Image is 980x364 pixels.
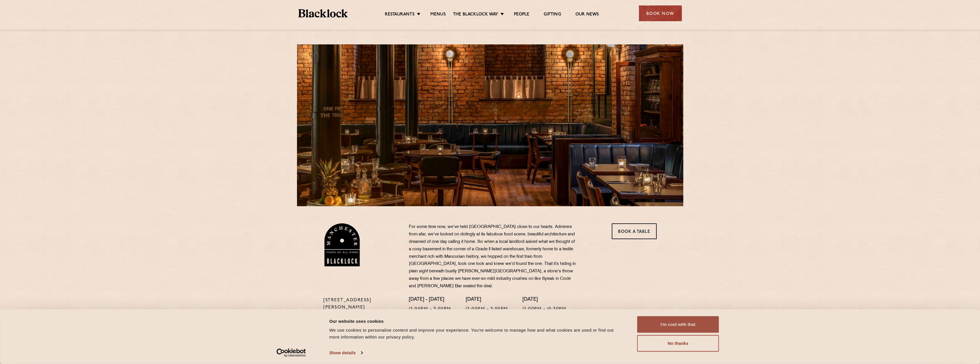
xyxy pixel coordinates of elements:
[329,318,624,324] div: Our website uses cookies
[323,223,361,266] img: BL_Manchester_Logo-bleed.png
[266,349,316,357] a: Usercentrics Cookiebot - opens in a new window
[544,12,561,18] a: Gifting
[522,297,567,303] h4: [DATE]
[329,327,624,341] div: We use cookies to personalise content and improve your experience. You're welcome to manage how a...
[514,12,529,18] a: People
[298,9,348,17] img: BL_Textured_Logo-footer-cropped.svg
[323,297,400,326] p: [STREET_ADDRESS][PERSON_NAME] [GEOGRAPHIC_DATA] M2 5GB
[522,306,567,313] p: 12:00pm - 10:30pm
[575,12,599,18] a: Our News
[329,349,363,357] a: Show details
[466,297,508,303] h4: [DATE]
[637,335,719,352] button: No thanks
[409,223,578,290] p: For some time now, we’ve held [GEOGRAPHIC_DATA] close to our hearts. Admirers from afar, we’ve lo...
[385,12,415,18] a: Restaurants
[612,223,657,239] a: Book a Table
[466,306,508,313] p: 12:00pm - 3:00pm
[637,316,719,333] button: I'm cool with that
[430,12,446,18] a: Menus
[453,12,498,18] a: The Blacklock Way
[409,297,452,303] h4: [DATE] - [DATE]
[639,5,682,21] div: Book Now
[409,306,452,313] p: 12:00pm - 3:00pm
